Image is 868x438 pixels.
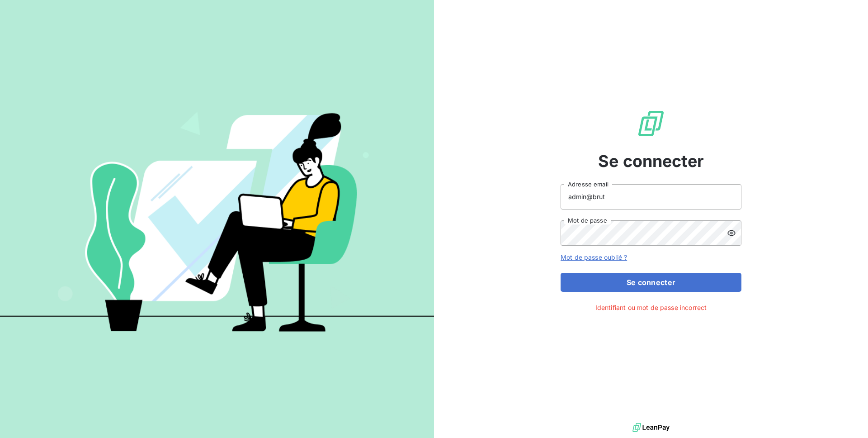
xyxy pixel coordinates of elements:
[598,149,704,173] span: Se connecter
[561,253,627,261] a: Mot de passe oublié ?
[632,421,670,434] img: logo
[595,303,707,312] span: Identifiant ou mot de passe incorrect
[561,273,741,292] button: Se connecter
[561,184,741,209] input: placeholder
[637,109,665,138] img: Logo LeanPay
